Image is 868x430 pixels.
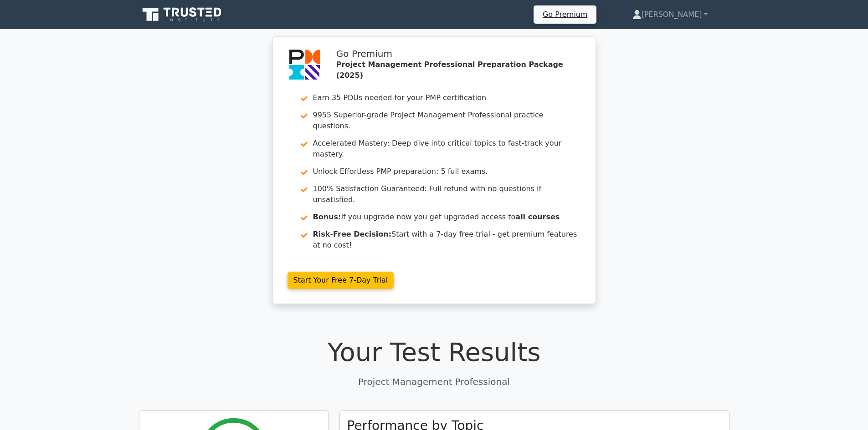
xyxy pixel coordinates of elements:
[139,375,729,389] p: Project Management Professional
[611,5,729,24] a: [PERSON_NAME]
[139,337,729,367] h1: Your Test Results
[288,272,394,289] a: Start Your Free 7-Day Trial
[537,8,593,20] a: Go Premium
